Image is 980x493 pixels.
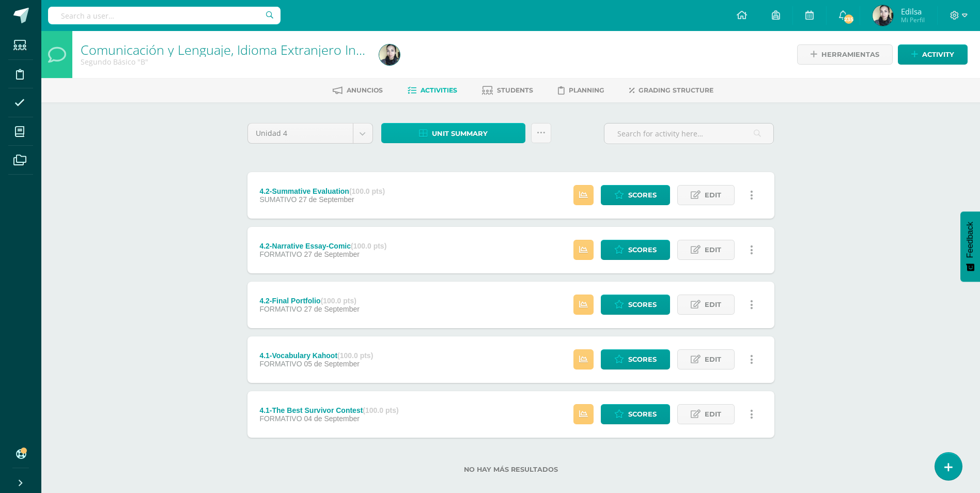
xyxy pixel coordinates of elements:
span: Edit [705,240,721,259]
span: Anuncios [347,86,383,94]
a: Comunicación y Lenguaje, Idioma Extranjero Inglés [81,41,379,58]
span: Activities [421,86,457,94]
strong: (100.0 pts) [349,187,385,195]
span: Scores [628,295,657,314]
div: 4.1-Vocabulary Kahoot [259,351,373,360]
a: Activity [898,44,968,65]
span: Edit [705,350,721,369]
span: Scores [628,350,657,369]
a: Unidad 4 [248,124,372,143]
span: Edit [705,405,721,424]
a: Activities [408,82,457,99]
strong: (100.0 pts) [363,406,398,414]
a: Scores [601,185,670,205]
h1: Comunicación y Lenguaje, Idioma Extranjero Inglés [81,42,367,57]
span: FORMATIVO [259,414,302,423]
img: 464bce3dffee38d2bb2667354865907a.png [873,5,893,26]
a: Students [482,82,533,99]
span: Activity [922,45,954,64]
input: Search for activity here… [604,124,773,144]
span: 27 de September [299,195,354,204]
a: Herramientas [797,44,893,65]
a: Anuncios [333,82,383,99]
span: FORMATIVO [259,360,302,368]
a: Scores [601,349,670,369]
span: Scores [628,405,657,424]
strong: (100.0 pts) [321,297,356,305]
div: 4.2-Final Portfolio [259,297,359,305]
span: Scores [628,240,657,259]
div: Segundo Básico 'B' [81,57,367,67]
button: Feedback - Mostrar encuesta [960,211,980,282]
span: 04 de September [304,414,359,423]
img: 464bce3dffee38d2bb2667354865907a.png [379,44,400,65]
a: Planning [558,82,604,99]
label: No hay más resultados [247,466,774,473]
div: 4.2-Narrative Essay-Comic [259,242,386,250]
a: Unit summary [381,123,525,143]
span: 27 de September [304,250,359,258]
span: Unidad 4 [256,124,345,143]
span: Students [497,86,533,94]
span: Unit summary [432,124,488,143]
input: Search a user… [48,7,281,24]
span: FORMATIVO [259,250,302,258]
span: Grading structure [639,86,713,94]
span: Scores [628,186,657,205]
span: FORMATIVO [259,305,302,313]
a: Scores [601,240,670,260]
span: Edilsa [901,6,925,17]
a: Scores [601,295,670,315]
span: Feedback [966,222,975,258]
span: 05 de September [304,360,359,368]
span: 27 de September [304,305,359,313]
span: Planning [569,86,604,94]
a: Grading structure [629,82,713,99]
a: Scores [601,404,670,424]
strong: (100.0 pts) [337,351,373,360]
span: Mi Perfil [901,16,925,24]
span: Herramientas [821,45,879,64]
strong: (100.0 pts) [351,242,386,250]
span: 235 [843,13,854,25]
span: Edit [705,295,721,314]
div: 4.2-Summative Evaluation [259,187,385,195]
span: SUMATIVO [259,195,297,204]
div: 4.1-The Best Survivor Contest [259,406,398,414]
span: Edit [705,186,721,205]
